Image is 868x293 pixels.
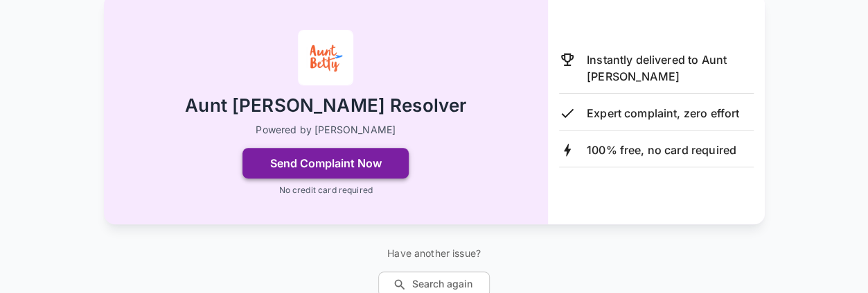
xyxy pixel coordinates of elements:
p: Have another issue? [378,246,490,260]
p: 100% free, no card required [587,142,736,158]
p: No credit card required [278,184,372,196]
p: Expert complaint, zero effort [587,105,739,122]
h2: Aunt [PERSON_NAME] Resolver [185,94,466,118]
p: Instantly delivered to Aunt [PERSON_NAME] [587,51,754,85]
button: Send Complaint Now [242,148,409,178]
img: Aunt Betty [298,30,353,85]
p: Powered by [PERSON_NAME] [256,123,396,137]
